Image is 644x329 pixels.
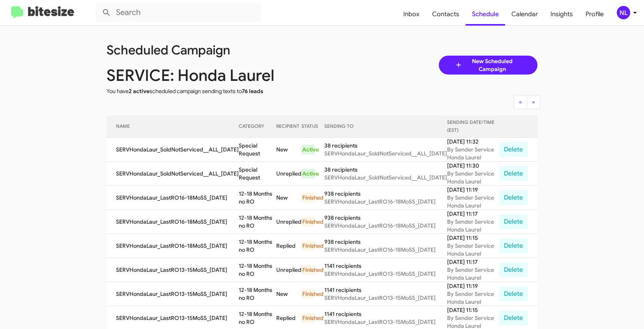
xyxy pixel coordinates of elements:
[447,162,499,170] div: [DATE] 11:30
[462,57,522,73] span: New Scheduled Campaign
[324,214,447,222] div: 938 recipients
[324,286,447,294] div: 1141 recipients
[499,310,528,325] button: Delete
[239,210,276,234] td: 12-18 Months no RO
[276,186,301,210] td: New
[499,190,528,205] button: Delete
[324,174,447,181] div: SERVHondaLaur_SoldNotServiced__ALL_[DATE]
[107,282,239,306] td: SERVHondaLaur_LastRO13-15MoSS_[DATE]
[239,234,276,258] td: 12-18 Months no RO
[579,3,610,26] a: Profile
[301,289,315,299] div: Finished
[447,258,499,266] div: [DATE] 11:17
[101,71,328,79] div: SERVICE: Honda Laurel
[101,87,328,95] div: You have scheduled campaign sending texts to
[499,238,528,253] button: Delete
[324,246,447,254] div: SERVHondaLaur_LastRO16-18MoSS_[DATE]
[301,145,315,154] div: Active
[324,142,447,150] div: 38 recipients
[239,116,276,138] th: CATEGORY
[505,3,544,26] a: Calendar
[301,241,315,250] div: Finished
[324,116,447,138] th: SENDING TO
[129,88,150,95] span: 2 active
[447,210,499,218] div: [DATE] 11:17
[239,186,276,210] td: 12-18 Months no RO
[447,282,499,290] div: [DATE] 11:19
[324,222,447,230] div: SERVHondaLaur_LastRO16-18MoSS_[DATE]
[324,238,447,246] div: 938 recipients
[276,282,301,306] td: New
[532,98,535,105] span: »
[324,150,447,157] div: SERVHondaLaur_SoldNotServiced__ALL_[DATE]
[301,193,315,202] div: Finished
[276,116,301,138] th: RECIPIENT
[519,98,522,105] span: «
[107,162,239,186] td: SERVHondaLaur_SoldNotServiced__ALL_[DATE]
[107,138,239,162] td: SERVHondaLaur_SoldNotServiced__ALL_[DATE]
[301,116,324,138] th: STATUS
[324,166,447,174] div: 38 recipients
[447,138,499,146] div: [DATE] 11:32
[107,186,239,210] td: SERVHondaLaur_LastRO16-18MoSS_[DATE]
[617,6,630,19] div: NL
[447,170,499,185] div: By Sender Service Honda Laurel
[107,210,239,234] td: SERVHondaLaur_LastRO16-18MoSS_[DATE]
[610,6,635,19] button: NL
[466,3,505,26] a: Schedule
[447,146,499,161] div: By Sender Service Honda Laurel
[447,290,499,306] div: By Sender Service Honda Laurel
[107,258,239,282] td: SERVHondaLaur_LastRO13-15MoSS_[DATE]
[276,234,301,258] td: Replied
[514,95,527,109] button: Previous
[447,242,499,258] div: By Sender Service Honda Laurel
[544,3,579,26] a: Insights
[239,162,276,186] td: Special Request
[242,88,263,95] span: 76 leads
[324,294,447,302] div: SERVHondaLaur_LastRO13-15MoSS_[DATE]
[397,3,426,26] a: Inbox
[499,262,528,277] button: Delete
[447,266,499,282] div: By Sender Service Honda Laurel
[239,138,276,162] td: Special Request
[447,194,499,209] div: By Sender Service Honda Laurel
[426,3,466,26] a: Contacts
[499,286,528,301] button: Delete
[447,306,499,314] div: [DATE] 11:15
[239,258,276,282] td: 12-18 Months no RO
[447,218,499,234] div: By Sender Service Honda Laurel
[301,265,315,275] div: Finished
[239,282,276,306] td: 12-18 Months no RO
[107,116,239,138] th: NAME
[324,318,447,326] div: SERVHondaLaur_LastRO13-15MoSS_[DATE]
[324,198,447,206] div: SERVHondaLaur_LastRO16-18MoSS_[DATE]
[276,258,301,282] td: Unreplied
[301,313,315,323] div: Finished
[107,234,239,258] td: SERVHondaLaur_LastRO16-18MoSS_[DATE]
[95,3,261,22] input: Search
[527,95,540,109] button: Next
[324,310,447,318] div: 1141 recipients
[499,166,528,181] button: Delete
[499,142,528,157] button: Delete
[324,262,447,270] div: 1141 recipients
[439,56,538,75] a: New Scheduled Campaign
[447,186,499,194] div: [DATE] 11:19
[101,46,328,54] div: Scheduled Campaign
[301,169,315,178] div: Active
[514,95,540,109] nav: Page navigation example
[499,214,528,229] button: Delete
[276,138,301,162] td: New
[324,270,447,278] div: SERVHondaLaur_LastRO13-15MoSS_[DATE]
[276,210,301,234] td: Unreplied
[324,190,447,198] div: 938 recipients
[276,162,301,186] td: Unreplied
[447,116,499,138] th: SENDING DATE/TIME (EST)
[447,234,499,242] div: [DATE] 11:15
